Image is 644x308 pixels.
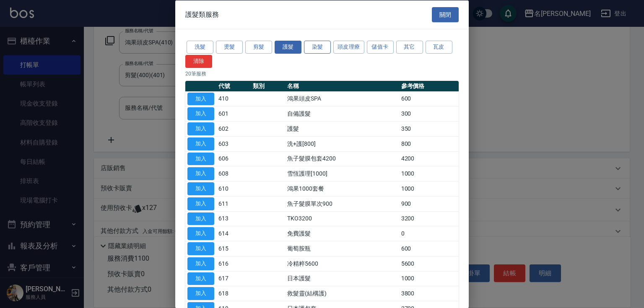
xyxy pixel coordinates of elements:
td: 800 [399,136,459,151]
button: 加入 [187,182,214,195]
th: 類別 [251,80,285,91]
button: 加入 [187,212,214,225]
button: 加入 [187,242,214,255]
p: 20 筆服務 [185,70,459,77]
td: 3200 [399,211,459,226]
button: 其它 [396,41,423,54]
th: 參考價格 [399,80,459,91]
td: 自備護髮 [285,106,399,121]
td: 614 [216,226,251,241]
button: 關閉 [432,7,459,22]
td: 610 [216,181,251,196]
th: 名稱 [285,80,399,91]
button: 加入 [187,107,214,120]
td: 410 [216,91,251,106]
td: 350 [399,121,459,136]
td: 護髮 [285,121,399,136]
td: 0 [399,226,459,241]
button: 加入 [187,137,214,150]
button: 儲值卡 [367,41,394,54]
td: 4200 [399,151,459,166]
td: 1000 [399,181,459,196]
span: 護髮類服務 [185,10,219,18]
button: 加入 [187,197,214,210]
td: 1000 [399,271,459,286]
td: 冷精粹5600 [285,256,399,271]
td: 魚子髮膜包套4200 [285,151,399,166]
td: 611 [216,196,251,211]
button: 加入 [187,272,214,285]
td: 免費護髮 [285,226,399,241]
td: 615 [216,241,251,256]
td: 613 [216,211,251,226]
th: 代號 [216,80,251,91]
td: 鴻果頭皮SPA [285,91,399,106]
td: 900 [399,196,459,211]
td: 1000 [399,166,459,181]
td: 617 [216,271,251,286]
button: 加入 [187,122,214,135]
td: 616 [216,256,251,271]
td: 日本護髮 [285,271,399,286]
button: 加入 [187,287,214,300]
td: 葡萄胺瓶 [285,241,399,256]
button: 洗髮 [187,41,213,54]
button: 加入 [187,152,214,165]
button: 瓦皮 [426,41,452,54]
button: 加入 [187,167,214,180]
td: 600 [399,241,459,256]
button: 護髮 [275,41,301,54]
button: 燙髮 [216,41,243,54]
td: 300 [399,106,459,121]
td: 3800 [399,286,459,301]
td: 雪恆護理[1000] [285,166,399,181]
td: 603 [216,136,251,151]
td: 洗+護[800] [285,136,399,151]
td: 606 [216,151,251,166]
button: 頭皮理療 [333,41,364,54]
td: 600 [399,91,459,106]
td: 602 [216,121,251,136]
button: 清除 [185,54,212,67]
button: 加入 [187,257,214,270]
td: 618 [216,286,251,301]
button: 染髮 [304,41,331,54]
button: 加入 [187,92,214,105]
button: 加入 [187,227,214,240]
td: TKO3200 [285,211,399,226]
td: 魚子髮膜單次900 [285,196,399,211]
td: 5600 [399,256,459,271]
button: 剪髮 [245,41,272,54]
td: 608 [216,166,251,181]
td: 601 [216,106,251,121]
td: 鴻果1000套餐 [285,181,399,196]
td: 救髮靈(結構護) [285,286,399,301]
